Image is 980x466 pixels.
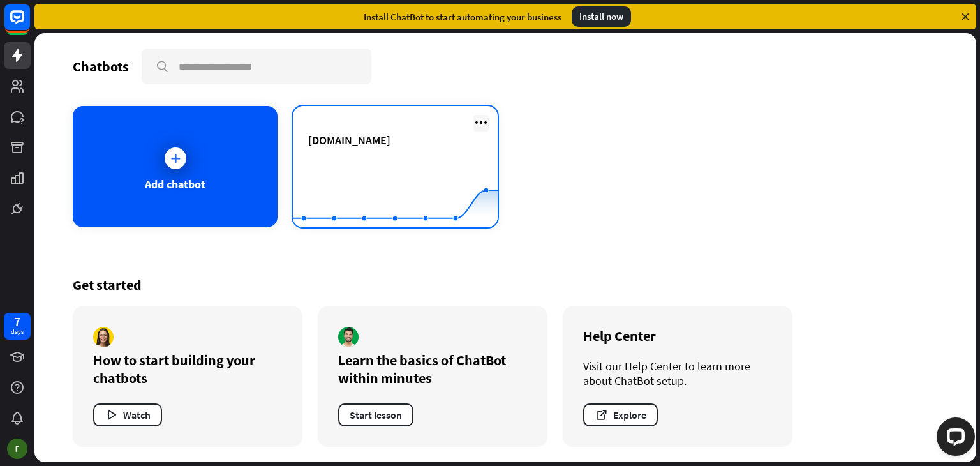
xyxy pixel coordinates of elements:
[93,351,282,387] div: How to start building your chatbots
[338,403,413,426] button: Start lesson
[11,327,24,336] div: days
[583,403,658,426] button: Explore
[73,276,938,294] div: Get started
[93,403,162,426] button: Watch
[583,327,772,345] div: Help Center
[308,133,390,147] span: chatbot.com
[338,327,359,347] img: author
[145,177,205,192] div: Add chatbot
[364,11,561,23] div: Install ChatBot to start automating your business
[572,6,631,27] div: Install now
[93,327,114,347] img: author
[14,316,20,327] div: 7
[4,313,31,340] a: 7 days
[73,57,129,75] div: Chatbots
[583,359,772,388] div: Visit our Help Center to learn more about ChatBot setup.
[338,351,527,387] div: Learn the basics of ChatBot within minutes
[926,412,980,466] iframe: LiveChat chat widget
